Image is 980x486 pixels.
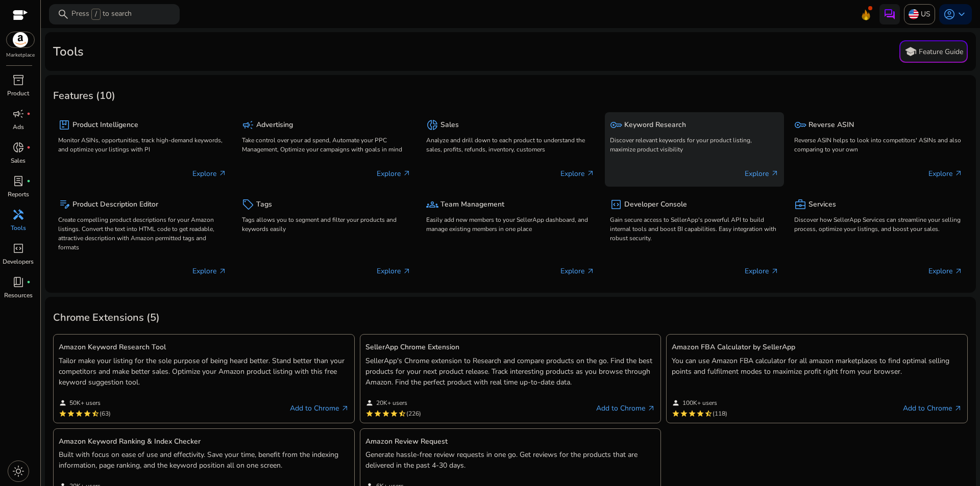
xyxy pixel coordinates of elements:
span: arrow_outward [218,267,227,275]
span: fiber_manual_record [27,112,31,116]
h2: Tools [53,44,84,59]
h5: Developer Console [624,200,687,209]
span: 20K+ users [376,399,407,407]
mat-icon: person [365,399,374,407]
p: Discover relevant keywords for your product listing, maximize product visibility [610,136,778,154]
span: handyman [12,209,24,221]
span: fiber_manual_record [27,280,31,284]
span: key [794,119,806,131]
p: Explore [928,168,963,179]
span: 50K+ users [69,399,101,407]
p: Product [7,89,29,98]
span: campaign [242,119,254,131]
p: Built with focus on ease of use and effectivity. Save your time, benefit from the indexing inform... [59,449,349,471]
p: SellerApp's Chrome extension to Research and compare products on the go. Find the best products f... [365,355,656,388]
p: You can use Amazon FBA calculator for all amazon marketplaces to find optimal selling points and ... [672,355,962,377]
span: 100K+ users [682,399,717,407]
h5: Team Management [440,200,504,209]
span: package [58,119,70,131]
img: us.svg [909,9,919,19]
span: arrow_outward [341,404,349,413]
span: keyboard_arrow_down [955,8,968,20]
mat-icon: person [672,399,680,407]
h5: Product Intelligence [72,121,138,130]
p: Analyze and drill down to each product to understand the sales, profits, refunds, inventory, cust... [426,136,595,154]
mat-icon: star_half [91,410,100,418]
p: Explore [192,168,227,179]
p: Sales [11,156,26,165]
p: Explore [928,266,963,276]
span: (63) [100,410,111,418]
span: campaign [12,108,24,120]
p: Reports [8,190,29,199]
mat-icon: star [374,410,382,418]
mat-icon: star [59,410,67,418]
span: edit_note [58,198,70,211]
p: Resources [4,291,33,300]
p: Easily add new members to your SellerApp dashboard, and manage existing members in one place [426,215,595,234]
mat-icon: person [59,399,67,407]
p: Feature Guide [919,47,963,57]
mat-icon: star_half [398,410,406,418]
h5: Product Description Editor [72,200,158,209]
mat-icon: star [382,410,390,418]
a: Add to Chromearrow_outward [290,402,349,415]
span: donut_small [12,141,24,154]
p: Tools [11,223,26,233]
span: account_circle [943,8,955,20]
p: Press to search [71,9,132,20]
span: arrow_outward [954,404,962,413]
h5: Sales [440,121,459,130]
span: arrow_outward [586,267,595,275]
span: search [57,8,69,20]
mat-icon: star [672,410,680,418]
h5: Amazon Keyword Research Tool [59,343,349,352]
a: Add to Chromearrow_outward [596,402,655,415]
h5: Keyword Research [624,121,686,130]
a: Add to Chromearrow_outward [903,402,962,415]
h3: Chrome Extensions (5) [53,312,160,324]
span: arrow_outward [771,169,779,177]
span: fiber_manual_record [27,179,31,183]
p: Explore [560,266,595,276]
mat-icon: star [75,410,83,418]
span: arrow_outward [954,169,963,177]
span: sell [242,198,254,211]
span: groups [426,198,438,211]
mat-icon: star [390,410,398,418]
p: Developers [3,257,34,266]
h5: Amazon Keyword Ranking & Index Checker [59,438,349,446]
span: fiber_manual_record [27,145,31,149]
mat-icon: star [83,410,91,418]
p: Tags allows you to segment and filter your products and keywords easily [242,215,410,234]
p: Explore [377,168,411,179]
p: Explore [377,266,411,276]
p: Marketplace [6,52,35,59]
p: Reverse ASIN helps to look into competitors' ASINs and also comparing to your own [794,136,963,154]
p: Tailor make your listing for the sole purpose of being heard better. Stand better than your compe... [59,355,349,388]
span: code_blocks [610,198,622,211]
span: arrow_outward [771,267,779,275]
mat-icon: star [365,410,374,418]
span: light_mode [12,465,24,477]
span: arrow_outward [954,267,963,275]
p: US [921,5,930,23]
h5: Tags [256,200,272,209]
p: Ads [13,122,24,132]
p: Explore [192,266,227,276]
span: donut_small [426,119,438,131]
span: inventory_2 [12,74,24,86]
mat-icon: star_half [704,410,713,418]
p: Explore [745,168,779,179]
span: arrow_outward [586,169,595,177]
img: amazon.svg [7,32,34,47]
mat-icon: star [688,410,696,418]
span: (118) [713,410,727,418]
span: school [904,45,917,58]
h5: SellerApp Chrome Extension [365,343,656,352]
span: lab_profile [12,175,24,187]
h5: Services [808,200,836,209]
p: Explore [745,266,779,276]
p: Discover how SellerApp Services can streamline your selling process, optimize your listings, and ... [794,215,963,234]
h5: Amazon Review Request [365,438,656,446]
